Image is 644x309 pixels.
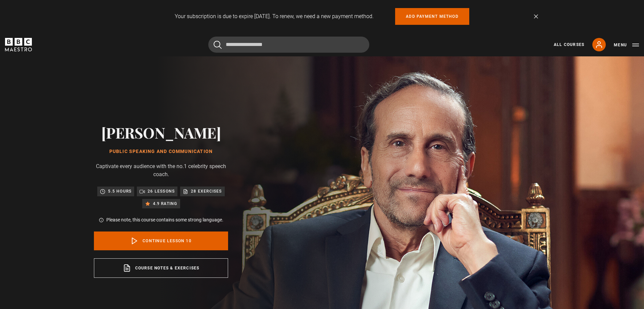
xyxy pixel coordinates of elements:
p: Your subscription is due to expire [DATE]. To renew, we need a new payment method. [175,12,374,20]
a: Add payment method [395,8,469,25]
p: 28 exercises [191,188,222,195]
input: Search [208,37,369,53]
a: Course notes & exercises [94,258,228,278]
p: 5.5 hours [108,188,131,195]
button: Submit the search query [214,41,222,49]
p: 4.9 rating [153,200,177,207]
svg: BBC Maestro [5,38,32,51]
a: All Courses [554,42,584,48]
button: Toggle navigation [614,42,639,48]
p: Captivate every audience with the no.1 celebrity speech coach. [94,162,228,178]
h2: [PERSON_NAME] [94,124,228,141]
a: Continue lesson 10 [94,231,228,250]
h1: Public Speaking and Communication [94,149,228,154]
p: 26 lessons [148,188,175,195]
p: Please note, this course contains some strong language. [106,216,223,223]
